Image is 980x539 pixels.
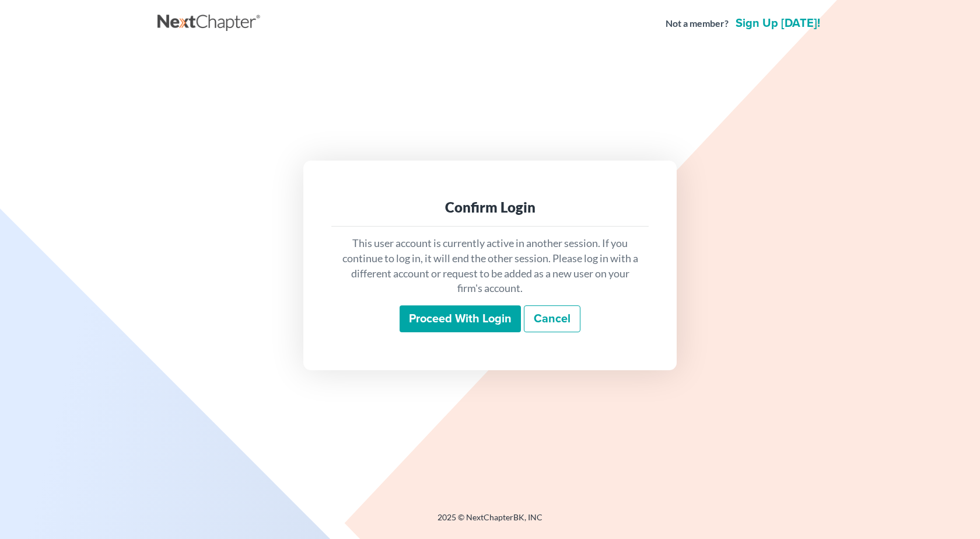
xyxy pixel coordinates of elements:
[666,17,729,30] strong: Not a member?
[341,236,639,296] p: This user account is currently active in another session. If you continue to log in, it will end ...
[341,198,639,217] div: Confirm Login
[157,512,822,533] div: 2025 © NextChapterBK, INC
[524,305,580,332] a: Cancel
[733,18,822,29] a: Sign up [DATE]!
[400,305,521,332] input: Proceed with login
